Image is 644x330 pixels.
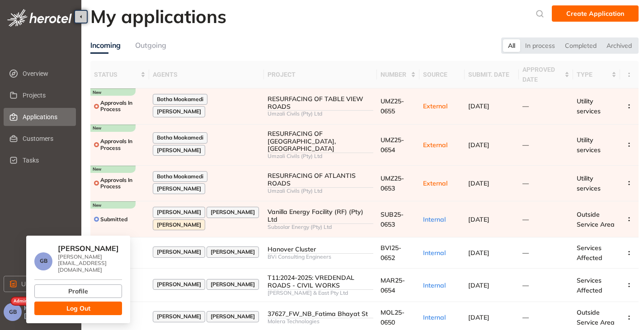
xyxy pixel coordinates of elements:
[4,303,22,321] button: GB
[522,179,529,187] span: —
[268,95,373,111] div: RESURFACING OF TABLE VIEW ROADS
[519,61,573,88] th: approved date
[377,61,419,88] th: number
[573,61,620,88] th: type
[268,208,373,223] div: Vanilla Energy Facility (RF) (Pty) Ltd
[264,61,377,88] th: project
[157,173,203,180] span: Botha Mookamedi
[23,151,69,169] span: Tasks
[381,136,404,154] span: UMZ25-0654
[34,302,122,315] button: Log Out
[157,147,201,153] span: [PERSON_NAME]
[211,281,255,288] span: [PERSON_NAME]
[268,153,373,159] div: Umzali Civils (Pty) Ltd
[94,70,139,79] span: status
[381,244,401,262] span: BVI25-0652
[268,111,373,117] div: Umzali Civils (Pty) Ltd
[9,309,17,315] span: GB
[423,141,447,149] span: External
[423,313,446,321] span: Internal
[522,249,529,257] span: —
[419,61,465,88] th: source
[268,318,373,325] div: Molera Technologies
[602,39,637,52] div: Archived
[268,172,373,187] div: RESURFACING OF ATLANTIS ROADS
[522,313,529,321] span: —
[24,304,78,320] span: Hi, [PERSON_NAME]
[23,130,69,148] span: Customers
[381,174,404,192] span: UMZ25-0653
[66,303,90,313] span: Log Out
[381,70,409,79] span: number
[423,215,446,223] span: Internal
[468,281,489,289] span: [DATE]
[157,222,201,228] span: [PERSON_NAME]
[381,97,404,115] span: UMZ25-0655
[211,209,255,215] span: [PERSON_NAME]
[135,40,166,51] div: Outgoing
[522,281,529,289] span: —
[468,313,489,321] span: [DATE]
[157,313,201,320] span: [PERSON_NAME]
[577,308,615,326] span: Outside Service Area
[7,9,72,27] img: logo
[23,108,69,126] span: Applications
[23,86,69,104] span: Projects
[522,102,529,110] span: —
[577,136,601,154] span: Utility services
[157,96,203,102] span: Botha Mookamedi
[522,141,529,149] span: —
[90,61,149,88] th: status
[577,210,615,228] span: Outside Service Area
[100,138,146,151] span: Approvals In Process
[268,130,373,153] div: RESURFACING OF [GEOGRAPHIC_DATA], [GEOGRAPHIC_DATA]
[577,276,602,294] span: Services Affected
[268,310,373,318] div: 37627_FW_NB_Fatima Bhayat St
[577,174,601,192] span: Utility services
[577,70,610,79] span: type
[211,249,255,255] span: [PERSON_NAME]
[468,141,489,149] span: [DATE]
[423,281,446,289] span: Internal
[268,274,373,289] div: T11:2024-2025: VREDENDAL ROADS - CIVIL WORKS
[566,9,624,19] span: Create Application
[90,5,226,27] h2: My applications
[149,61,264,88] th: agents
[560,39,602,52] div: Completed
[268,188,373,194] div: Umzali Civils (Pty) Ltd
[577,244,602,262] span: Services Affected
[577,97,601,115] span: Utility services
[90,40,121,51] div: Incoming
[465,61,519,88] th: submit. date
[503,39,520,52] div: All
[157,281,201,288] span: [PERSON_NAME]
[381,276,405,294] span: MAR25-0654
[157,108,201,115] span: [PERSON_NAME]
[68,286,88,296] span: Profile
[58,254,122,273] div: [PERSON_NAME][EMAIL_ADDRESS][DOMAIN_NAME]
[157,209,201,215] span: [PERSON_NAME]
[100,100,146,113] span: Approvals In Process
[157,135,203,141] span: Botha Mookamedi
[34,284,122,298] button: Profile
[468,215,489,223] span: [DATE]
[468,102,489,110] span: [DATE]
[381,308,404,326] span: MOL25-0650
[58,244,119,253] span: [PERSON_NAME]
[522,65,563,84] span: approved date
[211,313,255,320] span: [PERSON_NAME]
[268,290,373,296] div: [PERSON_NAME] & East Pty Ltd
[157,186,201,192] span: [PERSON_NAME]
[468,179,489,187] span: [DATE]
[423,102,447,110] span: External
[23,65,69,83] span: Overview
[423,249,446,257] span: Internal
[268,224,373,230] div: Subsolar Energy (Pty) Ltd
[381,210,404,228] span: SUB25-0653
[268,254,373,260] div: BVi Consulting Engineers
[520,39,560,52] div: In process
[40,258,47,264] span: GB
[468,249,489,257] span: [DATE]
[157,249,201,255] span: [PERSON_NAME]
[423,179,447,187] span: External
